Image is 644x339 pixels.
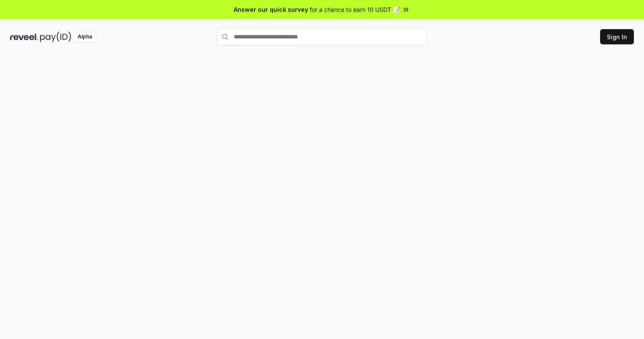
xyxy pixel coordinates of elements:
img: pay_id [40,32,71,42]
button: Sign In [600,29,634,44]
div: Alpha [73,32,97,42]
img: reveel_dark [10,32,38,42]
span: Answer our quick survey [234,5,308,14]
span: for a chance to earn 10 USDT 📝 [310,5,400,14]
